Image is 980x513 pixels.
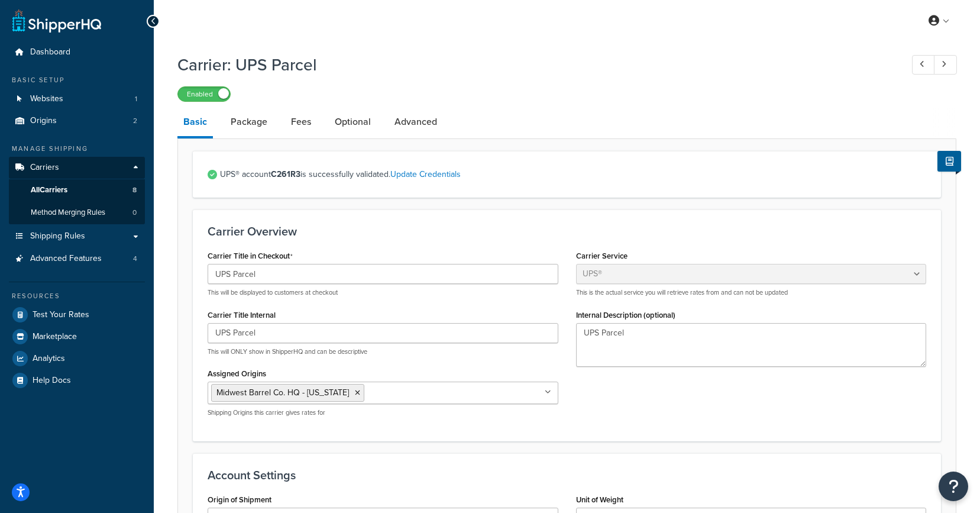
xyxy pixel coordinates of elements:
a: Dashboard [9,41,145,63]
textarea: UPS Parcel [576,323,927,367]
span: Carriers [30,163,59,173]
li: Method Merging Rules [9,202,145,224]
span: Marketplace [33,332,77,342]
span: 4 [133,254,137,264]
a: Update Credentials [390,168,461,180]
span: 8 [132,185,137,195]
a: Websites1 [9,88,145,110]
span: Websites [30,94,63,104]
label: Carrier Service [576,251,628,260]
p: This will be displayed to customers at checkout [208,288,558,297]
li: Websites [9,88,145,110]
span: Advanced Features [30,254,102,264]
a: Test Your Rates [9,304,145,325]
label: Origin of Shipment [208,495,271,504]
button: Show Help Docs [937,151,961,172]
a: Origins2 [9,110,145,132]
span: Origins [30,116,57,126]
a: Basic [177,108,213,138]
p: This will ONLY show in ShipperHQ and can be descriptive [208,347,558,356]
label: Unit of Weight [576,495,623,504]
a: Help Docs [9,370,145,391]
li: Advanced Features [9,248,145,270]
label: Assigned Origins [208,369,266,378]
span: UPS® account is successfully validated. [220,166,926,183]
li: Carriers [9,157,145,224]
a: Package [225,108,273,136]
div: Basic Setup [9,75,145,85]
a: Next Record [934,55,957,75]
h3: Account Settings [208,469,926,482]
h3: Carrier Overview [208,225,926,238]
a: Optional [329,108,377,136]
strong: C261R3 [271,168,300,180]
a: Carriers [9,157,145,179]
span: Help Docs [33,376,71,386]
label: Carrier Title Internal [208,311,276,320]
span: Analytics [33,354,65,364]
a: Advanced Features4 [9,248,145,270]
a: Previous Record [912,55,935,75]
span: Shipping Rules [30,231,85,241]
h1: Carrier: UPS Parcel [177,53,890,76]
span: 2 [133,116,137,126]
div: Manage Shipping [9,144,145,154]
span: 1 [135,94,137,104]
a: Fees [285,108,317,136]
span: 0 [132,208,137,218]
a: Shipping Rules [9,225,145,247]
span: Test Your Rates [33,310,89,320]
label: Internal Description (optional) [576,311,675,320]
p: Shipping Origins this carrier gives rates for [208,408,558,417]
li: Origins [9,110,145,132]
label: Enabled [178,87,230,101]
span: Midwest Barrel Co. HQ - [US_STATE] [216,386,349,399]
a: Marketplace [9,326,145,347]
a: Advanced [389,108,443,136]
span: Method Merging Rules [31,208,105,218]
span: Dashboard [30,47,70,57]
span: All Carriers [31,185,67,195]
div: Resources [9,291,145,301]
button: Open Resource Center [939,472,968,501]
a: Analytics [9,348,145,369]
label: Carrier Title in Checkout [208,251,293,261]
a: Method Merging Rules0 [9,202,145,224]
p: This is the actual service you will retrieve rates from and can not be updated [576,288,927,297]
a: AllCarriers8 [9,179,145,201]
